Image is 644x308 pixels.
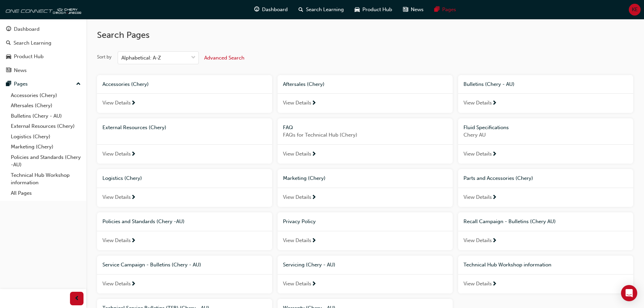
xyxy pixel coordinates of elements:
[283,99,311,107] span: View Details
[74,294,79,303] span: prev-icon
[6,68,11,74] span: news-icon
[293,3,349,17] a: search-iconSearch Learning
[14,53,44,61] div: Product Hub
[463,99,492,107] span: View Details
[463,237,492,244] span: View Details
[629,4,641,16] button: KE
[278,118,453,164] a: FAQFAQs for Technical Hub (Chery)View Details
[8,121,84,132] a: External Resources (Chery)
[492,151,497,158] span: next-icon
[283,175,326,181] span: Marketing (Chery)
[6,26,11,32] span: guage-icon
[492,100,497,106] span: next-icon
[278,169,453,207] a: Marketing (Chery)View Details
[283,193,311,201] span: View Details
[14,25,40,33] div: Dashboard
[249,3,293,17] a: guage-iconDashboard
[442,6,456,14] span: Pages
[254,5,259,14] span: guage-icon
[283,131,447,139] span: FAQs for Technical Hub (Chery)
[463,175,533,181] span: Parts and Accessories (Chery)
[131,281,136,287] span: next-icon
[14,67,27,74] div: News
[131,238,136,244] span: next-icon
[8,132,84,142] a: Logistics (Chery)
[299,5,303,14] span: search-icon
[355,5,360,14] span: car-icon
[3,23,84,35] a: Dashboard
[8,90,84,101] a: Accessories (Chery)
[97,212,272,250] a: Policies and Standards (Chery -AU)View Details
[121,54,161,62] div: Alphabetical: A-Z
[398,3,429,17] a: news-iconNews
[463,81,515,87] span: Bulletins (Chery - AU)
[463,262,551,268] span: Technical Hub Workshop information
[3,22,84,78] button: DashboardSearch LearningProduct HubNews
[362,6,392,14] span: Product Hub
[204,55,244,61] span: Advanced Search
[3,78,84,90] button: Pages
[102,150,131,158] span: View Details
[283,218,316,224] span: Privacy Policy
[204,51,244,64] button: Advanced Search
[102,81,149,87] span: Accessories (Chery)
[311,151,316,158] span: next-icon
[463,280,492,288] span: View Details
[3,3,81,16] a: oneconnect
[14,80,28,88] div: Pages
[283,150,311,158] span: View Details
[463,193,492,201] span: View Details
[102,218,185,224] span: Policies and Standards (Chery -AU)
[8,100,84,111] a: Aftersales (Chery)
[97,169,272,207] a: Logistics (Chery)View Details
[463,150,492,158] span: View Details
[278,256,453,293] a: Servicing (Chery - AU)View Details
[3,50,84,63] a: Product Hub
[283,81,325,87] span: Aftersales (Chery)
[6,81,11,87] span: pages-icon
[311,281,316,287] span: next-icon
[102,237,131,244] span: View Details
[131,195,136,201] span: next-icon
[403,5,408,14] span: news-icon
[306,6,344,14] span: Search Learning
[8,170,84,188] a: Technical Hub Workshop information
[492,195,497,201] span: next-icon
[492,238,497,244] span: next-icon
[8,152,84,170] a: Policies and Standards (Chery -AU)
[411,6,424,14] span: News
[97,30,633,41] h2: Search Pages
[6,54,11,60] span: car-icon
[14,39,51,47] div: Search Learning
[8,142,84,152] a: Marketing (Chery)
[8,111,84,121] a: Bulletins (Chery - AU)
[463,124,509,131] span: Fluid Specifications
[97,256,272,293] a: Service Campaign - Bulletins (Chery - AU)View Details
[458,75,633,113] a: Bulletins (Chery - AU)View Details
[3,64,84,77] a: News
[76,80,81,89] span: up-icon
[131,100,136,106] span: next-icon
[621,285,637,301] div: Open Intercom Messenger
[311,100,316,106] span: next-icon
[458,256,633,293] a: Technical Hub Workshop informationView Details
[434,5,439,14] span: pages-icon
[632,6,638,14] span: KE
[131,151,136,158] span: next-icon
[463,218,556,224] span: Recall Campaign - Bulletins (Chery AU)
[262,6,288,14] span: Dashboard
[278,212,453,250] a: Privacy PolicyView Details
[283,237,311,244] span: View Details
[463,131,628,139] span: Chery AU
[97,75,272,113] a: Accessories (Chery)View Details
[97,54,112,61] div: Sort by
[311,195,316,201] span: next-icon
[3,37,84,49] a: Search Learning
[458,212,633,250] a: Recall Campaign - Bulletins (Chery AU)View Details
[458,118,633,164] a: Fluid SpecificationsChery AUView Details
[8,188,84,198] a: All Pages
[283,262,335,268] span: Servicing (Chery - AU)
[283,280,311,288] span: View Details
[429,3,461,17] a: pages-iconPages
[283,124,293,131] span: FAQ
